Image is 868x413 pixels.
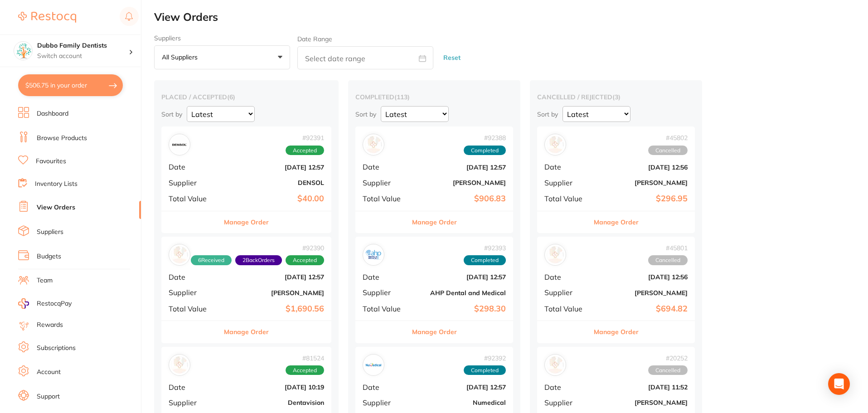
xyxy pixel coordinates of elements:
[37,52,129,61] p: Switch account
[544,288,590,296] span: Supplier
[464,134,506,141] span: # 92388
[225,399,324,406] b: Dentavision
[171,246,188,263] img: Henry Schein Halas
[37,134,87,143] a: Browse Products
[225,179,324,186] b: DENSOL
[37,368,61,377] a: Account
[224,211,269,233] button: Manage Order
[37,109,68,118] a: Dashboard
[648,355,688,362] span: # 20252
[225,384,324,391] b: [DATE] 10:19
[597,164,688,171] b: [DATE] 12:56
[169,398,218,407] span: Supplier
[169,305,218,313] span: Total Value
[169,194,218,203] span: Total Value
[286,355,324,362] span: # 81524
[37,321,63,330] a: Rewards
[18,12,76,23] img: Restocq Logo
[355,110,376,118] p: Sort by
[648,365,688,375] span: Cancelled
[363,273,408,281] span: Date
[37,344,76,353] a: Subscriptions
[171,356,188,374] img: Dentavision
[286,365,324,375] span: Accepted
[37,276,53,285] a: Team
[365,136,382,153] img: Adam Dental
[648,255,688,265] span: Cancelled
[225,304,324,314] b: $1,690.56
[297,35,332,43] label: Date Range
[415,273,506,281] b: [DATE] 12:57
[37,252,61,261] a: Budgets
[363,305,408,313] span: Total Value
[355,93,513,101] h2: completed ( 113 )
[37,392,60,401] a: Support
[412,321,457,343] button: Manage Order
[297,46,433,69] input: Select date range
[544,179,590,187] span: Supplier
[161,126,331,233] div: DENSOL#92391AcceptedDate[DATE] 12:57SupplierDENSOLTotal Value$40.00Manage Order
[363,383,408,391] span: Date
[37,203,75,212] a: View Orders
[14,42,32,60] img: Dubbo Family Dentists
[154,34,290,42] label: Suppliers
[415,384,506,391] b: [DATE] 12:57
[363,288,408,296] span: Supplier
[18,298,72,309] a: RestocqPay
[828,373,850,395] div: Open Intercom Messenger
[363,398,408,407] span: Supplier
[169,288,218,296] span: Supplier
[363,179,408,187] span: Supplier
[412,211,457,233] button: Manage Order
[18,7,76,28] a: Restocq Logo
[365,356,382,374] img: Numedical
[648,244,688,252] span: # 45801
[547,246,564,263] img: Henry Schein Halas
[594,211,639,233] button: Manage Order
[363,163,408,171] span: Date
[544,273,590,281] span: Date
[169,383,218,391] span: Date
[464,146,506,155] span: Completed
[537,93,695,101] h2: cancelled / rejected ( 3 )
[547,136,564,153] img: Adam Dental
[464,255,506,265] span: Completed
[161,93,331,101] h2: placed / accepted ( 6 )
[597,304,688,314] b: $694.82
[224,321,269,343] button: Manage Order
[415,289,506,296] b: AHP Dental and Medical
[464,355,506,362] span: # 92392
[415,164,506,171] b: [DATE] 12:57
[544,383,590,391] span: Date
[18,298,29,309] img: RestocqPay
[225,164,324,171] b: [DATE] 12:57
[365,246,382,263] img: AHP Dental and Medical
[648,146,688,155] span: Cancelled
[36,157,66,166] a: Favourites
[286,134,324,141] span: # 92391
[191,244,324,252] span: # 92390
[286,146,324,155] span: Accepted
[597,289,688,296] b: [PERSON_NAME]
[464,244,506,252] span: # 92393
[415,304,506,314] b: $298.30
[162,53,201,61] p: All suppliers
[18,74,123,96] button: $506.75 in your order
[161,110,182,118] p: Sort by
[235,255,282,265] span: Back orders
[286,255,324,265] span: Accepted
[37,41,129,50] h4: Dubbo Family Dentists
[415,399,506,406] b: Numedical
[648,134,688,141] span: # 45802
[154,11,868,24] h2: View Orders
[544,163,590,171] span: Date
[225,289,324,296] b: [PERSON_NAME]
[225,194,324,204] b: $40.00
[37,228,63,237] a: Suppliers
[225,273,324,281] b: [DATE] 12:57
[154,45,290,70] button: All suppliers
[597,179,688,186] b: [PERSON_NAME]
[415,179,506,186] b: [PERSON_NAME]
[363,194,408,203] span: Total Value
[169,273,218,281] span: Date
